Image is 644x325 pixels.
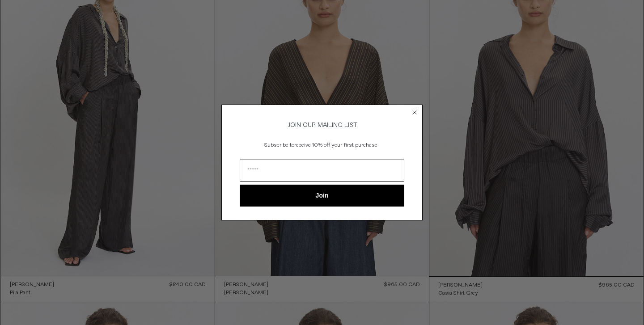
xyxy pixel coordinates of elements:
[294,142,377,149] span: receive 10% off your first purchase
[287,121,357,129] span: JOIN OUR MAILING LIST
[410,108,419,117] button: Close dialog
[240,185,404,207] button: Join
[264,142,294,149] span: Subscribe to
[240,160,404,181] input: Email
